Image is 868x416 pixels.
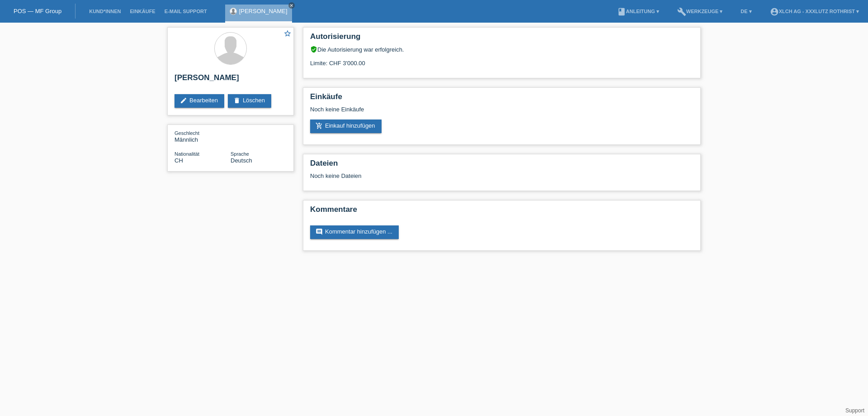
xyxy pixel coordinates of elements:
div: Die Autorisierung war erfolgreich. [310,46,693,53]
a: DE ▾ [736,9,756,14]
a: editBearbeiten [175,94,224,108]
h2: Kommentare [310,205,693,219]
a: [PERSON_NAME] [239,8,288,14]
i: book [617,7,626,16]
span: Sprache [231,151,249,157]
div: Noch keine Dateien [310,172,586,179]
a: add_shopping_cartEinkauf hinzufügen [310,120,382,133]
i: account_circle [770,7,779,16]
h2: Einkäufe [310,92,693,106]
i: build [677,7,686,16]
a: buildWerkzeuge ▾ [673,9,727,14]
a: star_border [283,29,292,39]
span: Deutsch [231,157,252,164]
a: Kund*innen [85,9,125,14]
a: close [288,2,295,9]
span: Geschlecht [175,130,199,136]
a: deleteLöschen [228,94,271,108]
a: bookAnleitung ▾ [613,9,664,14]
span: Nationalität [175,151,199,157]
i: comment [316,228,323,235]
i: close [289,3,294,8]
i: verified_user [310,46,317,53]
div: Männlich [175,129,231,143]
div: Noch keine Einkäufe [310,106,693,120]
i: star_border [283,29,292,38]
a: Einkäufe [125,9,160,14]
i: delete [233,97,241,104]
a: Support [845,407,864,414]
i: edit [180,97,187,104]
h2: Dateien [310,159,693,172]
h2: Autorisierung [310,32,693,46]
a: E-Mail Support [160,9,212,14]
h2: [PERSON_NAME] [175,73,287,87]
span: Schweiz [175,157,183,164]
a: account_circleXLCH AG - XXXLutz Rothrist ▾ [765,9,863,14]
div: Limite: CHF 3'000.00 [310,53,693,67]
a: POS — MF Group [14,8,61,14]
i: add_shopping_cart [316,122,323,129]
a: commentKommentar hinzufügen ... [310,225,399,239]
